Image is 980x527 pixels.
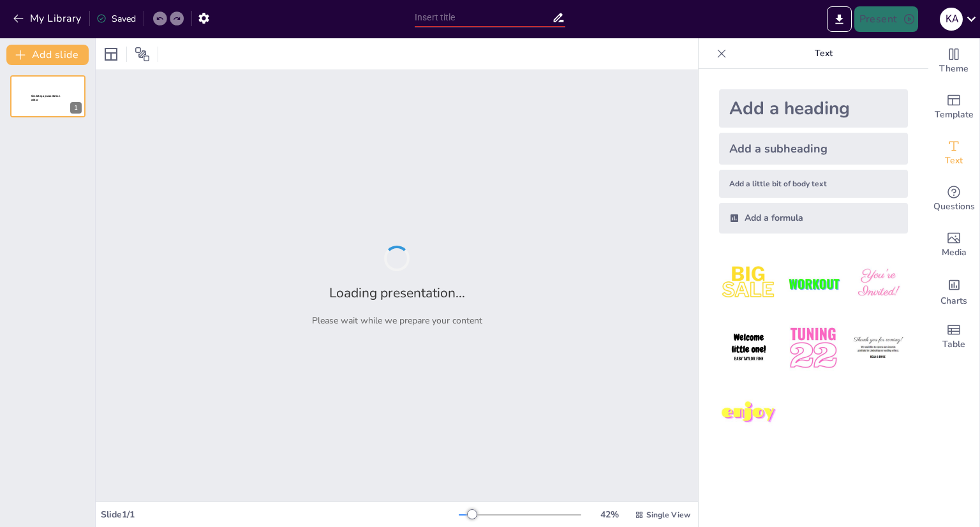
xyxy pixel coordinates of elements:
div: Add text boxes [928,130,979,176]
img: 4.jpeg [719,318,778,378]
button: Add slide [6,45,89,65]
span: Text [945,154,963,168]
h2: Loading presentation... [329,284,465,302]
div: Add a formula [719,203,908,234]
div: K A [940,8,963,31]
span: Charts [940,294,967,308]
p: Please wait while we prepare your content [312,315,482,327]
span: Theme [939,62,969,76]
button: Present [854,6,918,32]
div: Get real-time input from your audience [928,176,979,222]
div: Add ready made slides [928,84,979,130]
img: 5.jpeg [783,318,843,378]
div: Change the overall theme [928,38,979,84]
p: Text [732,38,916,69]
span: Single View [646,510,690,520]
span: Template [935,108,974,122]
div: 1 [10,75,85,117]
button: My Library [10,8,87,29]
img: 7.jpeg [719,383,778,443]
div: Slide 1 / 1 [101,508,459,521]
div: Add charts and graphs [928,268,979,314]
span: Media [942,246,967,260]
div: Add images, graphics, shapes or video [928,222,979,268]
img: 6.jpeg [849,318,908,378]
div: Add a heading [719,89,908,128]
span: Table [942,338,965,352]
span: Sendsteps presentation editor [31,94,60,101]
img: 2.jpeg [783,254,843,313]
div: Add a little bit of body text [719,170,908,198]
span: Position [135,47,150,62]
img: 3.jpeg [849,254,908,313]
button: Export to PowerPoint [827,6,852,32]
div: Add a table [928,314,979,360]
button: K A [940,6,963,32]
span: Questions [933,200,975,214]
div: Layout [101,44,121,64]
input: Insert title [415,8,552,27]
div: 1 [70,102,82,114]
div: Add a subheading [719,133,908,165]
img: 1.jpeg [719,254,778,313]
div: 42 % [594,508,625,521]
div: Saved [96,13,136,25]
